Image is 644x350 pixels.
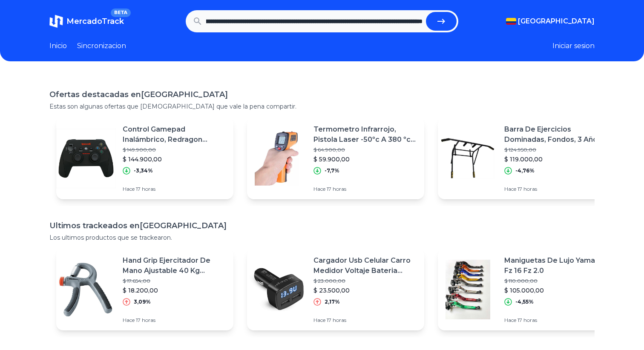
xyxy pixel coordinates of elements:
span: [GEOGRAPHIC_DATA] [518,16,595,26]
p: Estas son algunas ofertas que [DEMOGRAPHIC_DATA] que vale la pena compartir. [49,102,595,111]
img: Featured image [56,129,116,188]
img: Colombia [506,18,516,25]
p: $ 17.654,00 [123,278,227,284]
p: -3,34% [134,167,153,174]
span: MercadoTrack [66,17,124,26]
img: Featured image [247,260,307,319]
p: 2,17% [325,298,340,305]
p: $ 105.000,00 [504,286,608,295]
p: Hace 17 horas [313,186,417,192]
p: Hace 17 horas [504,186,608,192]
p: $ 149.900,00 [123,146,227,153]
p: $ 23.000,00 [313,278,417,284]
a: Featured imageBarra De Ejercicios Dominadas, Fondos, 3 Años De Garantía$ 124.950,00$ 119.000,00-4... [438,118,615,199]
p: Cargador Usb Celular Carro Medidor Voltaje Bateria Vehicular [313,255,417,276]
p: Hace 17 horas [504,317,608,324]
p: $ 110.000,00 [504,278,608,284]
p: Maniguetas De Lujo Yamaha Fz 16 Fz 2.0 [504,255,608,276]
p: -4,55% [515,298,534,305]
a: Featured imageHand Grip Ejercitador De Mano Ajustable 40 Kg Sportfitness$ 17.654,00$ 18.200,003,0... [56,249,233,330]
p: Termometro Infrarrojo, Pistola Laser -50ºc A 380 ºc Digital [313,124,417,145]
h1: Ofertas destacadas en [GEOGRAPHIC_DATA] [49,89,595,100]
img: Featured image [56,260,116,319]
a: Featured imageTermometro Infrarrojo, Pistola Laser -50ºc A 380 ºc Digital$ 64.900,00$ 59.900,00-7... [247,118,424,199]
img: Featured image [438,260,497,319]
p: $ 124.950,00 [504,146,608,153]
span: BETA [111,9,131,17]
a: Sincronizacion [77,41,126,51]
img: Featured image [438,129,497,188]
a: MercadoTrackBETA [49,14,124,28]
button: Iniciar sesion [552,41,595,51]
p: 3,09% [134,298,151,305]
p: $ 144.900,00 [123,155,227,164]
a: Inicio [49,41,67,51]
p: -4,76% [515,167,535,174]
p: Barra De Ejercicios Dominadas, Fondos, 3 Años De Garantía [504,124,608,145]
p: Hace 17 horas [123,317,227,324]
img: MercadoTrack [49,14,63,28]
p: $ 59.900,00 [313,155,417,164]
img: Featured image [247,129,307,188]
p: Hand Grip Ejercitador De Mano Ajustable 40 Kg Sportfitness [123,255,227,276]
p: Los ultimos productos que se trackearon. [49,233,595,242]
p: Hace 17 horas [313,317,417,324]
p: $ 23.500,00 [313,286,417,295]
p: Control Gamepad Inalámbrico, Redragon Harrow G808, Pc / Ps3 [123,124,227,145]
p: -7,7% [325,167,339,174]
p: Hace 17 horas [123,186,227,192]
h1: Ultimos trackeados en [GEOGRAPHIC_DATA] [49,220,595,232]
button: [GEOGRAPHIC_DATA] [506,16,595,26]
a: Featured imageControl Gamepad Inalámbrico, Redragon Harrow G808, Pc / Ps3$ 149.900,00$ 144.900,00... [56,118,233,199]
p: $ 119.000,00 [504,155,608,164]
a: Featured imageCargador Usb Celular Carro Medidor Voltaje Bateria Vehicular$ 23.000,00$ 23.500,002... [247,249,424,330]
p: $ 64.900,00 [313,146,417,153]
a: Featured imageManiguetas De Lujo Yamaha Fz 16 Fz 2.0$ 110.000,00$ 105.000,00-4,55%Hace 17 horas [438,249,615,330]
p: $ 18.200,00 [123,286,227,295]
